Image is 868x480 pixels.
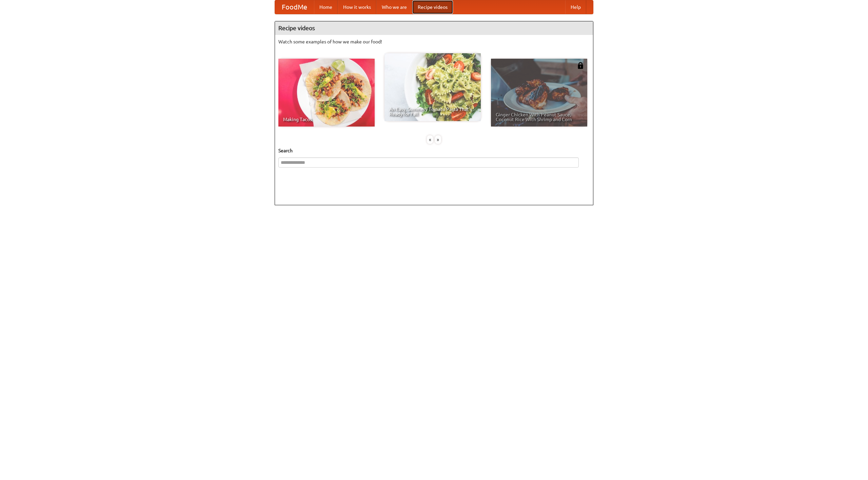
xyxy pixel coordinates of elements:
a: Making Tacos [278,59,375,127]
h4: Recipe videos [275,21,593,35]
a: Who we are [376,0,412,14]
span: Making Tacos [283,117,370,122]
a: Home [314,0,338,14]
div: » [435,135,441,144]
a: Recipe videos [412,0,453,14]
img: 483408.png [577,62,584,69]
a: Help [565,0,586,14]
a: How it works [338,0,376,14]
span: An Easy, Summery Tomato Pasta That's Ready for Fall [389,107,476,116]
a: FoodMe [275,0,314,14]
div: « [427,135,433,144]
h5: Search [278,147,590,154]
p: Watch some examples of how we make our food! [278,38,590,45]
a: An Easy, Summery Tomato Pasta That's Ready for Fall [384,53,481,121]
